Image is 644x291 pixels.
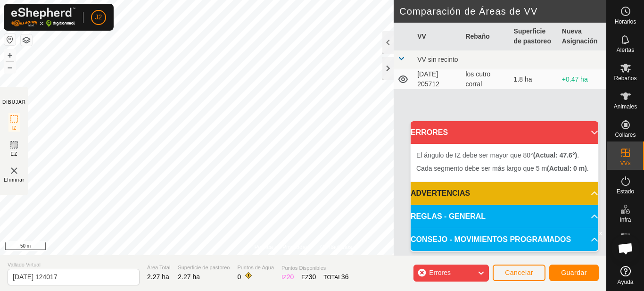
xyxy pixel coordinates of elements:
span: VVs [620,160,630,166]
span: 2.27 ha [178,273,200,281]
span: J2 [95,12,102,22]
p-accordion-header: REGLAS - GENERAL [411,205,598,228]
th: Nueva Asignación [558,23,606,50]
img: Logo Gallagher [11,8,75,27]
button: – [4,62,16,73]
div: DIBUJAR [2,99,26,106]
span: Guardar [561,269,587,276]
span: 20 [287,273,294,281]
button: + [4,50,16,61]
span: ADVERTENCIAS [411,188,470,199]
span: 2.27 ha [147,273,169,281]
div: TOTAL [323,272,348,282]
b: (Actual: 0 m) [547,165,587,172]
td: 1.8 ha [510,69,558,90]
th: VV [413,23,462,50]
span: Ayuda [618,279,634,285]
span: VV sin recinto [417,56,458,63]
span: EZ [11,150,18,158]
span: IZ [12,125,17,132]
button: Restablecer Mapa [4,34,16,45]
span: Cancelar [505,269,533,276]
span: Puntos Disponibles [281,264,348,272]
button: Cancelar [493,265,545,281]
p-accordion-header: ERRORES [411,121,598,144]
td: +0.47 ha [558,69,606,90]
a: Política de Privacidad [255,243,309,251]
span: REGLAS - GENERAL [411,211,486,222]
a: Contáctenos [320,243,352,251]
span: Vallado Virtual [8,261,140,269]
span: Collares [615,132,636,138]
span: 0 [237,273,241,281]
span: 36 [341,273,349,281]
span: Errores [429,269,451,276]
span: CONSEJO - MOVIMIENTOS PROGRAMADOS [411,234,571,245]
span: Mapa de Calor [609,245,642,257]
h2: Comparación de Áreas de VV [399,6,606,17]
span: ERRORES [411,127,448,138]
button: Guardar [549,265,599,281]
span: Alertas [617,47,634,53]
div: IZ [281,272,294,282]
div: los cutro corral [465,69,506,89]
span: Eliminar [4,176,25,183]
span: Infra [619,217,631,223]
span: Estado [617,189,634,194]
th: Superficie de pastoreo [510,23,558,50]
div: Chat abierto [611,234,640,263]
span: El ángulo de IZ debe ser mayor que 80° . [416,151,579,159]
span: Superficie de pastoreo [178,264,230,272]
span: 30 [309,273,316,281]
span: Puntos de Agua [237,264,274,272]
span: Rebaños [614,75,636,81]
td: [DATE] 205712 [413,69,462,90]
span: Cada segmento debe ser más largo que 5 m . [416,165,589,172]
img: VV [8,165,20,176]
p-accordion-header: CONSEJO - MOVIMIENTOS PROGRAMADOS [411,228,598,251]
th: Rebaño [462,23,510,50]
span: Horarios [615,19,636,25]
p-accordion-content: ERRORES [411,144,598,182]
b: (Actual: 47.6°) [533,151,578,159]
p-accordion-header: ADVERTENCIAS [411,182,598,205]
div: EZ [301,272,316,282]
button: Capas del Mapa [21,34,32,46]
span: Animales [614,104,637,109]
a: Ayuda [607,262,644,289]
span: Área Total [147,264,170,272]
